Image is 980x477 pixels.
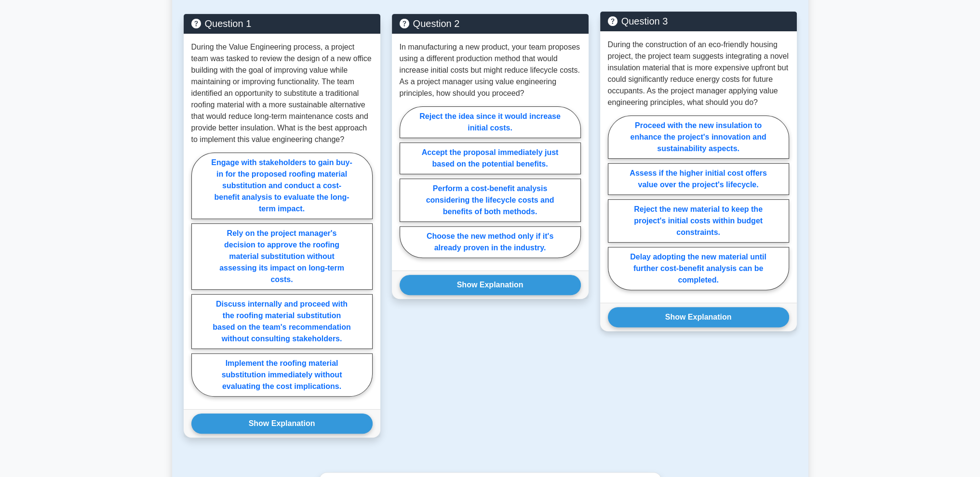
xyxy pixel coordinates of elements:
[608,163,789,195] label: Assess if the higher initial cost offers value over the project's lifecycle.
[191,223,373,290] label: Rely on the project manager's decision to approve the roofing material substitution without asses...
[191,153,373,219] label: Engage with stakeholders to gain buy-in for the proposed roofing material substitution and conduc...
[191,294,373,349] label: Discuss internally and proceed with the roofing material substitution based on the team's recomme...
[191,41,373,145] p: During the Value Engineering process, a project team was tasked to review the design of a new off...
[400,275,581,295] button: Show Explanation
[400,142,581,174] label: Accept the proposal immediately just based on the potential benefits.
[608,247,789,290] label: Delay adopting the new material until further cost-benefit analysis can be completed.
[608,116,789,159] label: Proceed with the new insulation to enhance the project's innovation and sustainability aspects.
[400,179,581,222] label: Perform a cost-benefit analysis considering the lifecycle costs and benefits of both methods.
[191,353,373,397] label: Implement the roofing material substitution immediately without evaluating the cost implications.
[608,15,789,27] h5: Question 3
[400,106,581,138] label: Reject the idea since it would increase initial costs.
[400,18,581,29] h5: Question 2
[608,199,789,243] label: Reject the new material to keep the project's initial costs within budget constraints.
[608,307,789,327] button: Show Explanation
[400,226,581,258] label: Choose the new method only if it's already proven in the industry.
[608,39,789,108] p: During the construction of an eco-friendly housing project, the project team suggests integrating...
[191,18,373,29] h5: Question 1
[191,413,373,434] button: Show Explanation
[400,41,581,99] p: In manufacturing a new product, your team proposes using a different production method that would...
